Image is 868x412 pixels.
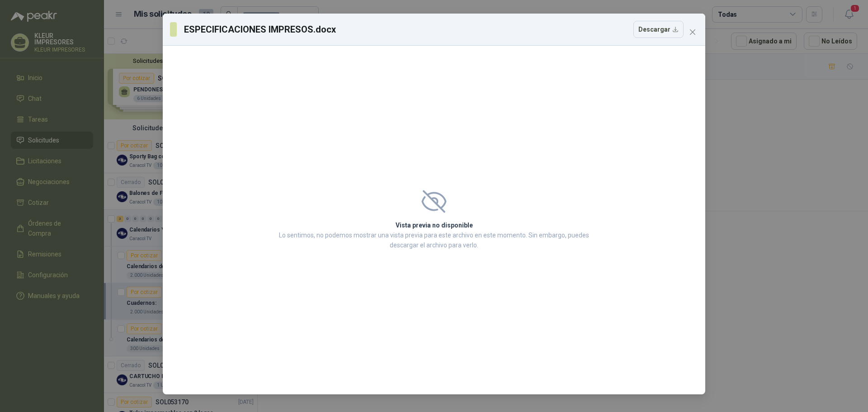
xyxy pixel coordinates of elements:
span: close [689,28,696,36]
button: Descargar [633,21,684,38]
h3: ESPECIFICACIONES IMPRESOS.docx [184,23,336,36]
button: Close [685,25,700,39]
p: Lo sentimos, no podemos mostrar una vista previa para este archivo en este momento. Sin embargo, ... [276,230,592,250]
h2: Vista previa no disponible [276,220,592,230]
